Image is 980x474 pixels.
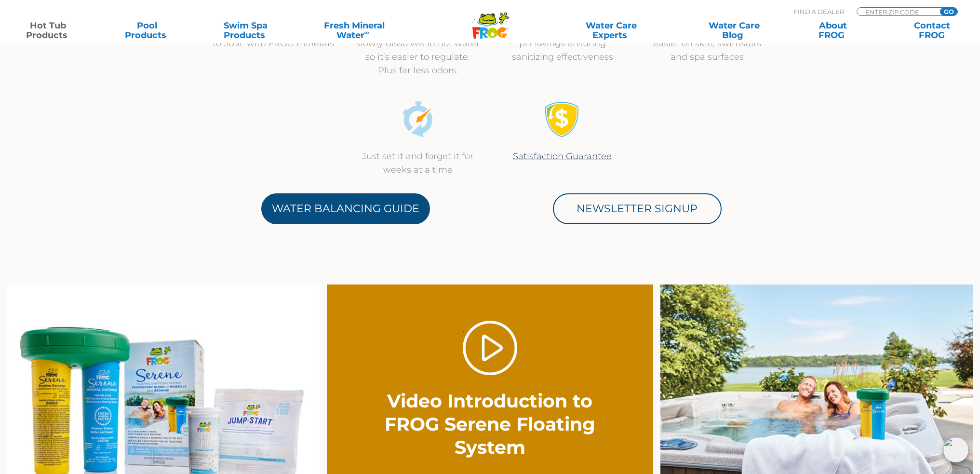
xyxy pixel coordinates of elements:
[355,23,481,77] p: Unlike chlorine, bromine slowly dissolves in hot water so it’s easier to regulate. Plus far less ...
[553,193,722,224] a: Newsletter Signup
[893,21,970,40] a: ContactFROG
[364,28,369,36] sup: ∞
[376,390,604,459] h2: Video Introduction to FROG Serene Floating System
[696,21,773,40] a: Water CareBlog
[108,21,185,40] a: PoolProducts
[864,8,929,16] input: Zip Code Form
[306,21,402,40] a: Fresh MineralWater∞
[794,7,844,16] p: Find A Dealer
[549,21,674,40] a: Water CareExperts
[940,8,957,15] input: GO
[544,101,580,137] img: Satisfaction Guarantee Icon
[207,21,284,40] a: Swim SpaProducts
[261,193,430,224] a: Water Balancing Guide
[943,437,968,462] img: openIcon
[400,101,436,137] img: icon-set-and-forget
[513,151,612,162] a: Satisfaction Guarantee
[463,321,517,375] a: Play Video
[795,21,872,40] a: AboutFROG
[355,149,481,176] p: Just set it and forget it for weeks at a time
[10,21,86,40] a: Hot TubProducts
